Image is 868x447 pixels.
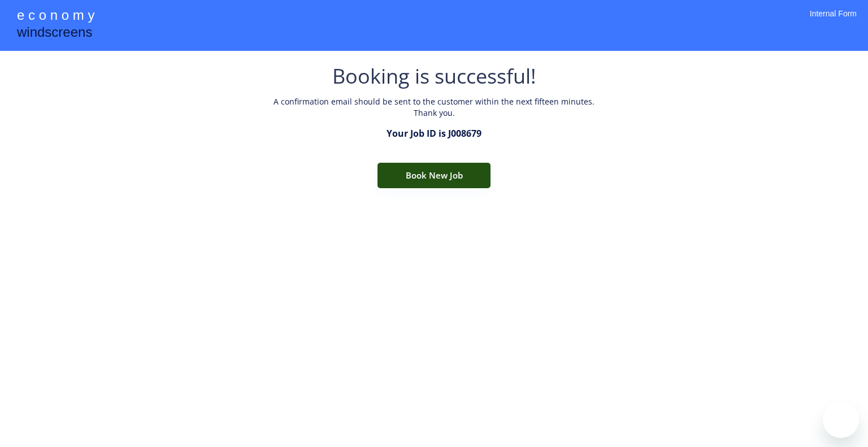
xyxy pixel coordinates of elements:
[387,127,481,140] div: Your Job ID is J008679
[17,6,94,27] div: e c o n o m y
[264,96,604,121] div: A confirmation email should be sent to the customer within the next fifteen minutes. Thank you.
[810,8,857,34] div: Internal Form
[332,62,536,90] div: Booking is successful!
[377,163,491,188] button: Book New Job
[17,23,92,45] div: windscreens
[823,402,859,438] iframe: Button to launch messaging window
